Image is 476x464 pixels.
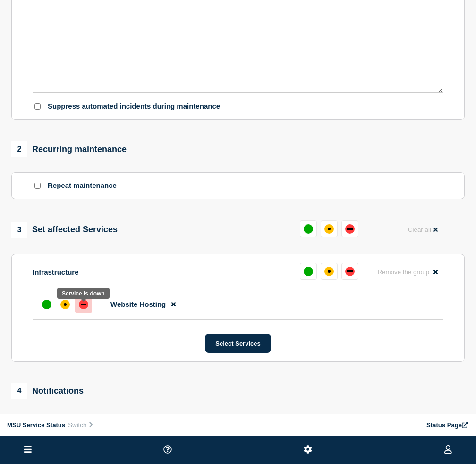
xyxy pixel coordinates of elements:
p: Infrastructure [33,268,79,276]
button: down [341,220,358,237]
span: 3 [11,222,27,238]
button: up [300,220,317,237]
div: Recurring maintenance [11,141,127,157]
button: down [341,263,358,280]
a: Status Page [426,422,469,429]
div: Notifications [11,383,84,399]
div: up [304,224,313,234]
span: Website Hosting [110,300,166,308]
button: affected [321,263,338,280]
div: down [345,267,355,276]
div: up [42,300,51,309]
span: Remove the group [377,269,429,276]
span: 2 [11,141,27,157]
span: MSU Service Status [7,422,65,429]
button: Remove the group [372,263,443,281]
div: affected [60,300,70,309]
div: up [304,267,313,276]
input: Repeat maintenance [34,183,41,189]
button: Select Services [205,334,271,353]
div: Set affected Services [11,222,118,238]
div: affected [324,267,334,276]
div: down [345,224,355,234]
input: Suppress automated incidents during maintenance [34,103,41,110]
div: down [79,300,88,309]
button: affected [321,220,338,237]
div: Service is down [62,290,105,297]
div: affected [324,224,334,234]
button: Clear all [402,220,443,239]
span: 4 [11,383,27,399]
p: Suppress automated incidents during maintenance [48,102,220,111]
p: Repeat maintenance [48,181,117,190]
button: up [300,263,317,280]
button: Switch [65,421,97,429]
